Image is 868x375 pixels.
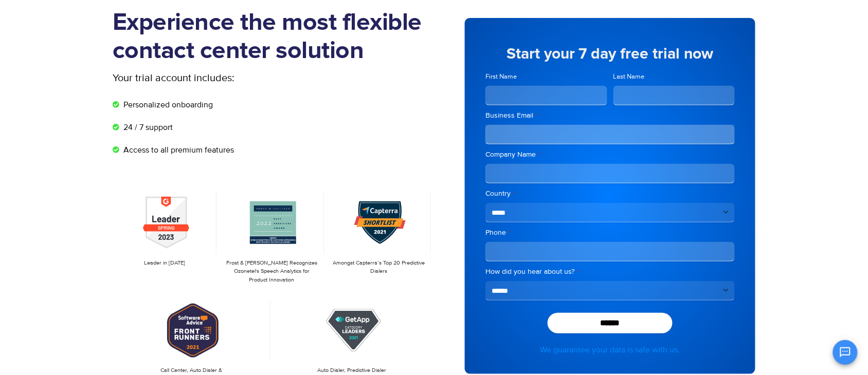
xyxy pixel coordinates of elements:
[332,259,426,276] p: Amongst Capterra’s Top 20 Predictive Dialers
[485,267,735,277] label: How did you hear about us?
[485,189,735,199] label: Country
[613,72,735,82] label: Last Name
[485,72,607,82] label: First Name
[485,46,735,62] h5: Start your 7 day free trial now
[113,70,357,86] p: Your trial account includes:
[121,121,173,134] span: 24 / 7 support
[225,259,318,285] p: Frost & [PERSON_NAME] Recognizes Ozonetel's Speech Analytics for Product Innovation
[118,259,211,268] p: Leader in [DATE]
[121,144,234,156] span: Access to all premium features
[485,228,735,238] label: Phone
[485,110,735,121] label: Business Email
[113,9,434,65] h1: Experience the most flexible contact center solution
[121,99,213,111] span: Personalized onboarding
[833,340,858,365] button: Open chat
[540,344,680,356] a: We guarantee your data is safe with us.
[485,149,735,160] label: Company Name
